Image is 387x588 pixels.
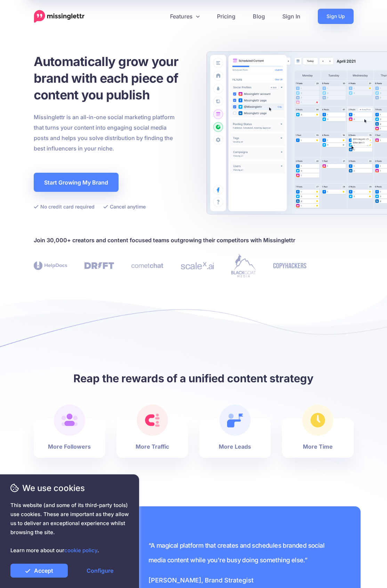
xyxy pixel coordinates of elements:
[73,372,314,385] span: Reap the rewards of a unified content strategy
[161,9,208,24] a: Features
[318,9,354,24] a: Sign Up
[217,12,235,21] span: Pricing
[136,443,169,450] span: More Traffic
[274,9,309,24] a: Sign In
[208,9,244,24] a: Pricing
[148,577,253,584] span: [PERSON_NAME], Brand Strategist
[170,12,193,21] span: Features
[10,502,129,536] span: This website (and some of its third-party tools) use cookies. These are important as they allow u...
[219,443,251,450] span: More Leads
[10,564,68,578] a: Accept
[326,11,345,22] span: Sign Up
[71,564,129,578] a: Configure
[10,547,64,554] span: Learn more about our
[34,566,53,575] span: Accept
[48,443,91,450] span: More Followers
[22,483,85,493] span: We use cookies
[34,54,178,103] span: Automatically grow your brand with each piece of content you publish
[253,12,265,21] span: Blog
[148,542,324,564] span: “A magical platform that creates and schedules branded social media content while you're busy doi...
[97,547,99,554] span: .
[44,177,108,188] span: Start Growing My Brand
[34,173,119,192] a: Start Growing My Brand
[282,12,300,21] span: Sign In
[34,10,85,23] a: Home
[64,547,97,554] a: cookie policy
[87,566,113,575] span: Configure
[40,204,95,210] span: No credit card required
[34,114,175,152] span: Missinglettr is an all-in-one social marketing platform that turns your content into engaging soc...
[303,443,333,450] span: More Time
[110,204,146,210] span: Cancel anytime
[244,9,274,24] a: Blog
[34,237,295,244] span: Join 30,000+ creators and content focused teams outgrowing their competitors with Missinglettr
